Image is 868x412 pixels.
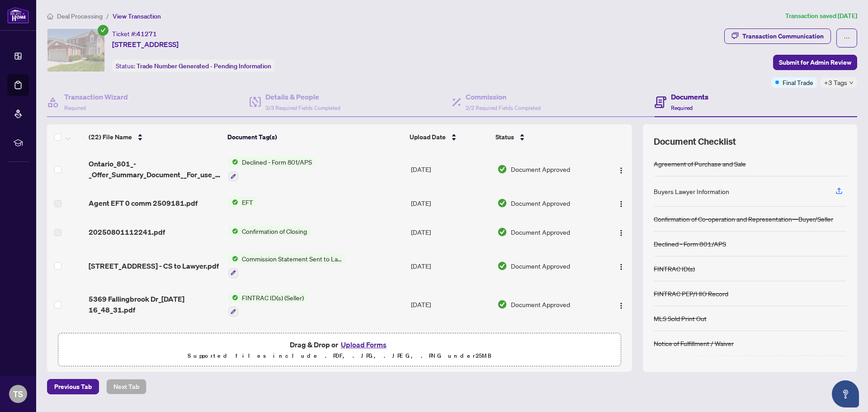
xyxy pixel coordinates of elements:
[824,77,847,88] span: +3 Tags
[497,227,507,237] img: Document Status
[338,339,389,350] button: Upload Forms
[671,91,708,102] h4: Documents
[773,55,857,70] button: Submit for Admin Review
[406,124,492,150] th: Upload Date
[64,350,615,361] p: Supported files include .PDF, .JPG, .JPEG, .PNG under 25 MB
[290,339,389,350] span: Drag & Drop or
[614,196,628,210] button: Logo
[238,293,307,303] span: FINTRAC ID(s) (Seller)
[654,186,729,196] div: Buyers Lawyer Information
[783,77,813,87] span: Final Trade
[407,285,494,324] td: [DATE]
[113,12,161,20] span: View Transaction
[410,132,446,142] span: Upload Date
[228,254,345,278] button: Status IconCommission Statement Sent to Lawyer
[265,104,340,111] span: 3/3 Required Fields Completed
[228,157,316,181] button: Status IconDeclined - Form 801/APS
[466,91,541,102] h4: Commission
[844,35,850,41] span: ellipsis
[779,55,851,70] span: Submit for Admin Review
[407,324,494,363] td: [DATE]
[654,313,707,323] div: MLS Sold Print Out
[89,158,221,180] span: Ontario_801_-_Offer_Summary_Document__For_use_with_Agreement_of_Purchase_and_Sale_5369_Fallingbro...
[614,297,628,312] button: Logo
[466,104,541,111] span: 2/2 Required Fields Completed
[407,189,494,218] td: [DATE]
[511,198,570,208] span: Document Approved
[511,227,570,237] span: Document Approved
[89,294,221,315] span: 5369 Fallingbrook Dr_[DATE] 16_48_31.pdf
[654,214,833,224] div: Confirmation of Co-operation and Representation—Buyer/Seller
[618,302,625,309] img: Logo
[724,28,831,44] button: Transaction Communication
[224,124,406,150] th: Document Tag(s)
[511,261,570,271] span: Document Approved
[497,198,507,208] img: Document Status
[89,132,132,142] span: (22) File Name
[497,164,507,174] img: Document Status
[238,197,257,207] span: EFT
[64,104,86,111] span: Required
[785,11,857,21] article: Transaction saved [DATE]
[228,226,311,236] button: Status IconConfirmation of Closing
[654,159,746,169] div: Agreement of Purchase and Sale
[654,239,726,249] div: Declined - Form 801/APS
[654,289,728,298] div: FINTRAC PEP/HIO Record
[618,263,625,270] img: Logo
[47,29,104,71] img: IMG-W12227788_1.jpg
[58,333,621,367] span: Drag & Drop orUpload FormsSupported files include .PDF, .JPG, .JPEG, .PNG under25MB
[228,157,238,167] img: Status Icon
[7,7,29,24] img: logo
[112,39,179,50] span: [STREET_ADDRESS]
[106,379,146,394] button: Next Tab
[57,12,103,20] span: Deal Processing
[238,157,316,167] span: Declined - Form 801/APS
[742,29,824,43] div: Transaction Communication
[618,167,625,174] img: Logo
[228,226,238,236] img: Status Icon
[407,150,494,189] td: [DATE]
[618,229,625,237] img: Logo
[89,260,219,271] span: [STREET_ADDRESS] - CS to Lawyer.pdf
[614,162,628,176] button: Logo
[112,28,157,39] div: Ticket #:
[265,91,340,102] h4: Details & People
[47,379,99,394] button: Previous Tab
[511,299,570,309] span: Document Approved
[495,132,514,142] span: Status
[13,388,23,400] span: TS
[64,91,128,102] h4: Transaction Wizard
[238,226,311,236] span: Confirmation of Closing
[137,30,157,38] span: 41271
[614,259,628,273] button: Logo
[654,338,734,348] div: Notice of Fulfillment / Waiver
[832,380,859,407] button: Open asap
[407,246,494,285] td: [DATE]
[618,200,625,208] img: Logo
[492,124,599,150] th: Status
[228,293,307,317] button: Status IconFINTRAC ID(s) (Seller)
[238,254,345,264] span: Commission Statement Sent to Lawyer
[54,379,92,394] span: Previous Tab
[407,218,494,246] td: [DATE]
[137,62,271,70] span: Trade Number Generated - Pending Information
[98,25,108,36] span: check-circle
[228,254,238,264] img: Status Icon
[228,197,257,207] button: Status IconEFT
[228,197,238,207] img: Status Icon
[654,135,736,148] span: Document Checklist
[614,225,628,239] button: Logo
[671,104,693,111] span: Required
[106,11,109,21] li: /
[89,227,165,237] span: 20250801112241.pdf
[511,164,570,174] span: Document Approved
[228,293,238,303] img: Status Icon
[497,261,507,271] img: Document Status
[497,299,507,309] img: Document Status
[85,124,224,150] th: (22) File Name
[654,264,695,274] div: FINTRAC ID(s)
[112,60,275,72] div: Status:
[849,81,854,85] span: down
[89,198,198,208] span: Agent EFT 0 comm 2509181.pdf
[47,13,53,19] span: home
